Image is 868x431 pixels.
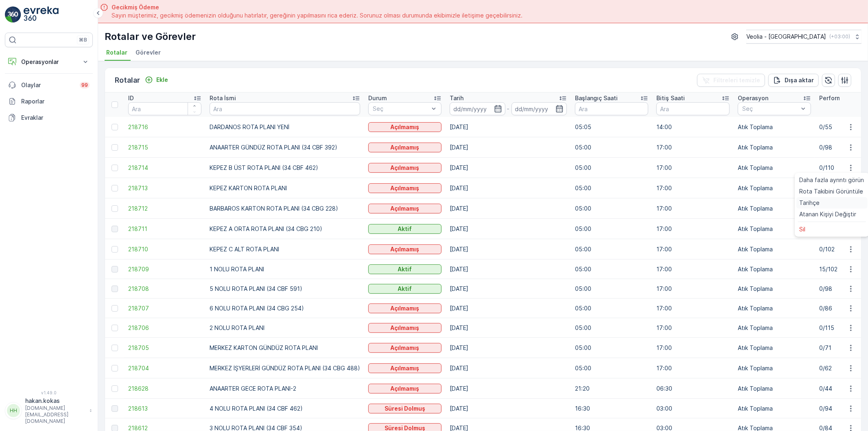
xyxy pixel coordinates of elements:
td: 17:00 [652,358,734,378]
button: Süresi Dolmuş [368,404,442,413]
span: Tarihçe [800,199,820,207]
td: [DATE] [446,239,571,259]
td: 17:00 [652,338,734,358]
p: Açılmamış [391,344,420,352]
button: Açılmamış [368,204,442,213]
td: [DATE] [446,219,571,239]
td: Atık Toplama [734,358,815,378]
a: 218707 [128,304,201,312]
td: 17:00 [652,259,734,279]
td: Atık Toplama [734,299,815,318]
p: - [507,104,510,114]
p: Evraklar [21,114,90,122]
p: Açılmamış [391,245,420,253]
p: Dışa aktar [785,76,814,84]
button: Ekle [142,75,171,85]
span: Rota Takibini Görüntüle [800,187,864,196]
div: Toggle Row Selected [112,286,118,292]
div: Toggle Row Selected [112,405,118,412]
td: [DATE] [446,158,571,178]
td: 06:30 [652,378,734,399]
p: ⌘B [79,37,87,43]
button: Aktif [368,284,442,294]
div: Toggle Row Selected [112,385,118,392]
p: Filtreleri temizle [713,76,760,84]
span: 218706 [128,324,201,332]
button: Açılmamış [368,163,442,173]
div: Toggle Row Selected [112,345,118,351]
a: 218715 [128,143,201,152]
td: 16:30 [571,399,652,418]
td: 2 NOLU ROTA PLANI [206,318,364,338]
img: logo [5,7,21,23]
span: Gecikmiş Ödeme [112,3,523,11]
p: Rotalar ve Görevler [105,30,196,43]
p: hakan.kokas [25,397,85,405]
button: Veolia - [GEOGRAPHIC_DATA](+03:00) [746,30,861,44]
td: 05:00 [571,279,652,299]
a: 218711 [128,225,201,233]
td: 21:20 [571,378,652,399]
p: Aktif [398,225,412,233]
span: 218710 [128,245,201,253]
a: 218705 [128,344,201,352]
td: 17:00 [652,137,734,158]
td: 5 NOLU ROTA PLANI (34 CBF 591) [206,279,364,299]
span: 218628 [128,385,201,393]
td: 05:00 [571,338,652,358]
td: 03:00 [652,399,734,418]
td: 05:00 [571,318,652,338]
td: 17:00 [652,219,734,239]
p: Operasyon [738,94,768,102]
p: Operasyonlar [21,58,77,66]
div: Toggle Row Selected [112,144,118,151]
a: 218712 [128,205,201,213]
p: Aktif [398,265,412,273]
td: MERKEZ İŞYERLERİ GÜNDÜZ ROTA PLANI (34 CBG 488) [206,358,364,378]
td: 17:00 [652,198,734,219]
p: Açılmamış [391,205,420,213]
button: Açılmamış [368,363,442,373]
button: Aktif [368,264,442,274]
div: Toggle Row Selected [112,305,118,312]
p: Açılmamış [391,324,420,332]
button: Açılmamış [368,303,442,313]
img: logo_light-DOdMpM7g.png [24,7,59,23]
td: BARBAROS KARTON ROTA PLANI (34 CBG 228) [206,198,364,219]
td: 17:00 [652,239,734,259]
td: [DATE] [446,318,571,338]
td: ANAARTER GÜNDÜZ ROTA PLANI (34 CBF 392) [206,137,364,158]
button: Açılmamış [368,122,442,132]
button: Operasyonlar [5,54,93,70]
button: Açılmamış [368,244,442,254]
div: Toggle Row Selected [112,246,118,253]
td: [DATE] [446,358,571,378]
td: 14:00 [652,117,734,137]
div: Toggle Row Selected [112,365,118,372]
td: 05:00 [571,299,652,318]
span: 218714 [128,164,201,172]
p: Bitiş Saati [656,94,685,102]
td: Atık Toplama [734,158,815,178]
p: Performans [819,94,852,102]
td: [DATE] [446,338,571,358]
span: v 1.49.0 [5,390,93,395]
span: Daha fazla ayrıntı görün [800,176,864,184]
button: Açılmamış [368,343,442,353]
td: 17:00 [652,318,734,338]
input: Ara [575,102,648,115]
button: Açılmamış [368,384,442,394]
td: [DATE] [446,399,571,418]
p: Açılmamış [391,143,420,152]
td: 4 NOLU ROTA PLANI (34 CBF 462) [206,399,364,418]
p: Başlangıç Saati [575,94,618,102]
td: Atık Toplama [734,318,815,338]
p: ( +03:00 ) [829,33,850,40]
a: 218708 [128,285,201,293]
button: Aktif [368,224,442,234]
td: [DATE] [446,117,571,137]
span: Sil [800,225,806,233]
